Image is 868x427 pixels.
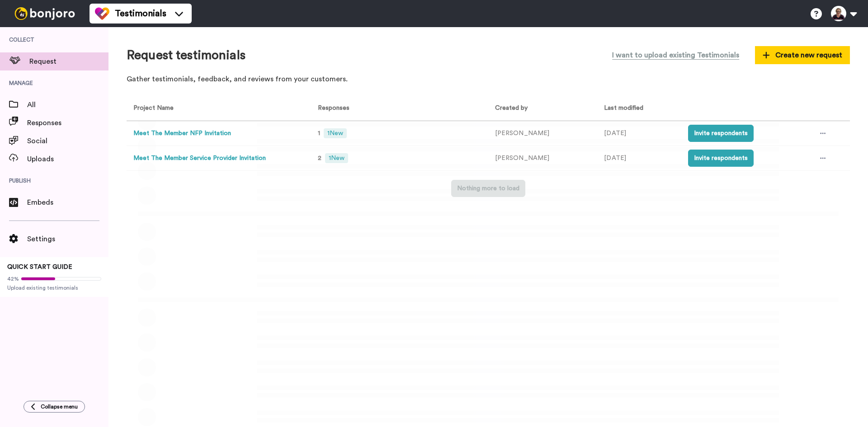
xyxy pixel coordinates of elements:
[24,401,85,413] button: Collapse menu
[11,7,79,20] img: bj-logo-header-white.svg
[488,96,597,121] th: Created by
[133,154,266,163] button: Meet The Member Service Provider Invitation
[127,74,850,84] p: Gather testimonials, feedback, and reviews from your customers.
[27,197,108,208] span: Embeds
[314,105,349,111] span: Responses
[325,153,348,163] span: 1 New
[27,234,108,244] span: Settings
[127,48,245,62] h1: Request testimonials
[688,150,754,167] button: Invite respondents
[27,99,108,110] span: All
[95,6,109,21] img: tm-color.svg
[597,121,681,146] td: [DATE]
[318,130,320,136] span: 1
[755,46,850,64] button: Create new request
[7,264,72,270] span: QUICK START GUIDE
[763,50,842,61] span: Create new request
[7,284,101,291] span: Upload existing testimonials
[597,96,681,121] th: Last modified
[488,121,597,146] td: [PERSON_NAME]
[27,117,108,128] span: Responses
[688,125,754,142] button: Invite respondents
[605,45,746,65] button: I want to upload existing Testimonials
[27,154,108,164] span: Uploads
[115,7,166,20] span: Testimonials
[612,50,739,61] span: I want to upload existing Testimonials
[7,275,19,282] span: 42%
[324,128,347,138] span: 1 New
[597,146,681,171] td: [DATE]
[27,136,108,146] span: Social
[488,146,597,171] td: [PERSON_NAME]
[41,403,78,410] span: Collapse menu
[127,96,307,121] th: Project Name
[29,56,108,67] span: Request
[318,155,321,161] span: 2
[451,180,525,197] button: Nothing more to load
[133,129,231,138] button: Meet The Member NFP Invitation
